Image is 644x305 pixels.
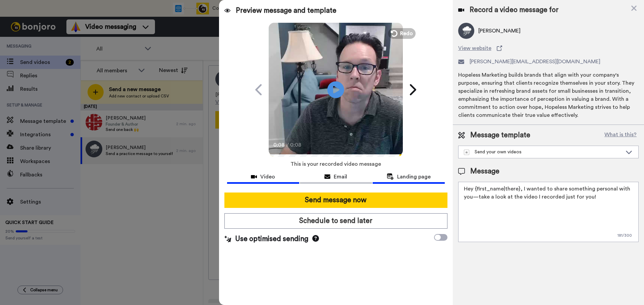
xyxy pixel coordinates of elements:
[273,141,285,149] span: 0:08
[224,193,447,208] button: Send message now
[464,150,469,155] img: demo-template.svg
[464,149,622,155] div: Send your own videos
[602,130,639,140] button: What is this?
[470,130,530,140] span: Message template
[470,166,499,176] span: Message
[334,173,347,181] span: Email
[458,182,639,242] textarea: Hey {first_name|there}, I wanted to share something personal with you—take a look at the video I ...
[290,141,302,149] span: 0:08
[260,173,275,181] span: Video
[290,157,381,171] span: This is your recorded video message
[286,141,289,149] span: /
[224,213,447,229] button: Schedule to send later
[470,58,600,66] span: [PERSON_NAME][EMAIL_ADDRESS][DOMAIN_NAME]
[397,173,431,181] span: Landing page
[235,234,308,244] span: Use optimised sending
[458,71,639,119] div: Hopeless Marketing builds brands that align with your company's purpose, ensuring that clients re...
